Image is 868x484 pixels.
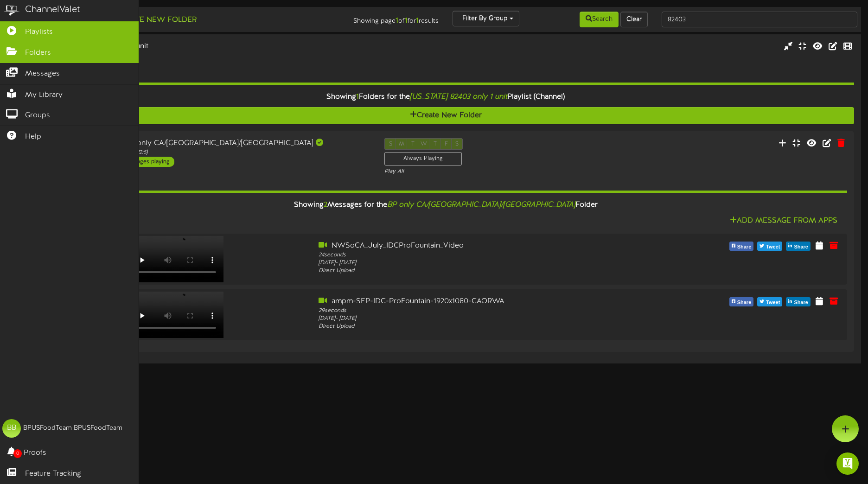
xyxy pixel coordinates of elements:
[792,242,810,252] span: Share
[107,14,199,26] button: Create New Folder
[836,452,859,475] div: Open Intercom Messenger
[25,90,63,101] span: My Library
[580,12,619,27] button: Search
[735,242,753,252] span: Share
[112,138,370,149] div: BP only CA/[GEOGRAPHIC_DATA]/[GEOGRAPHIC_DATA]
[764,242,782,252] span: Tweet
[37,60,370,68] div: # 12236
[384,152,462,166] div: Always Playing
[662,12,857,27] input: -- Search Playlists by Name --
[764,298,782,308] span: Tweet
[319,315,639,323] div: [DATE] - [DATE]
[384,168,575,176] div: Play All
[356,93,359,101] span: 1
[735,298,753,308] span: Share
[757,242,782,251] button: Tweet
[25,469,81,479] span: Feature Tracking
[416,17,419,25] strong: 1
[387,201,575,209] i: BP only CA/[GEOGRAPHIC_DATA]/[GEOGRAPHIC_DATA]
[319,251,639,259] div: 24 seconds
[319,323,639,331] div: Direct Upload
[729,242,754,251] button: Share
[727,215,840,227] button: Add Message From Apps
[30,87,861,107] div: Showing Folders for the Playlist (Channel)
[396,17,398,25] strong: 1
[25,48,51,58] span: Folders
[792,298,810,308] span: Share
[25,69,60,79] span: Messages
[37,107,854,124] button: Create New Folder
[37,195,854,215] div: Showing Messages for the Folder
[405,17,408,25] strong: 1
[319,267,639,275] div: Direct Upload
[37,52,370,60] div: IDC PRO ( 12:5 )
[319,259,639,267] div: [DATE] - [DATE]
[13,449,22,458] span: 0
[319,241,639,251] div: NWSoCA_July_IDCProFountain_Video
[786,297,811,306] button: Share
[306,11,446,26] div: Showing page of for results
[729,297,754,306] button: Share
[410,93,507,101] i: [US_STATE] 82403 only 1 unit
[25,132,41,142] span: Help
[319,307,639,315] div: 29 seconds
[23,424,122,433] div: BPUSFoodTeam BPUSFoodTeam
[620,12,648,27] button: Clear
[25,27,53,38] span: Playlists
[324,201,327,209] span: 2
[757,297,782,306] button: Tweet
[117,157,174,167] div: 1 messages playing
[37,41,370,52] div: [US_STATE] 82403 only 1 unit
[319,296,639,307] div: ampm-SEP-IDC-ProFountain-1920x1080-CAORWA
[2,419,21,438] div: BB
[786,242,811,251] button: Share
[112,149,370,157] div: IDC PRO ( 12:5 )
[25,3,80,17] div: ChannelValet
[453,11,519,26] button: Filter By Group
[25,110,50,121] span: Groups
[24,448,46,459] span: Proofs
